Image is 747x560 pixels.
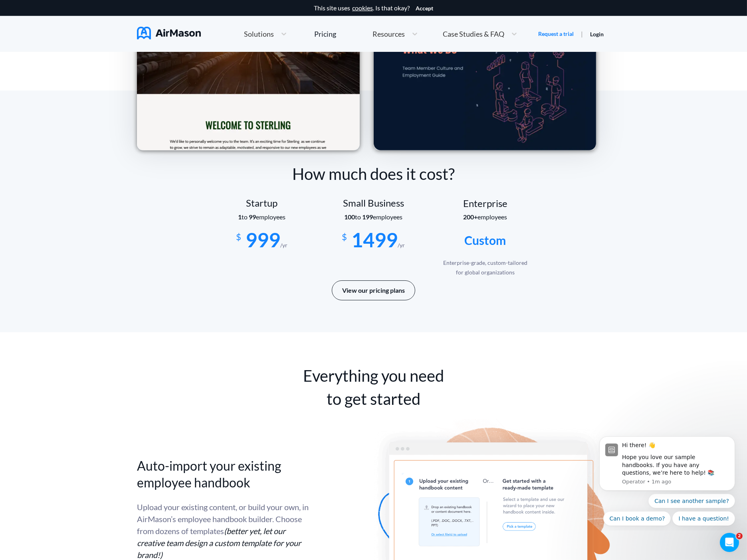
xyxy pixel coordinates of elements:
[590,31,604,37] a: Login
[581,30,583,37] span: |
[318,197,430,209] div: Small Business
[236,229,241,242] span: $
[344,213,373,221] span: to
[318,213,430,221] section: employees
[430,198,541,209] div: Enterprise
[249,213,256,221] b: 99
[538,30,574,38] a: Request a trial
[238,213,256,221] span: to
[300,364,447,410] div: Everything you need to get started
[137,526,301,560] span: (better yet, let our creative team design a custom template for your brand!)
[342,229,347,242] span: $
[416,5,433,12] button: Accept cookies
[351,228,398,252] span: 1499
[238,213,242,221] b: 1
[280,242,287,248] span: /yr
[332,280,415,300] button: View our pricing plans
[440,258,530,277] div: Enterprise-grade, custom-tailored for global organizations
[430,213,541,221] section: employees
[398,242,405,248] span: /yr
[736,533,743,539] span: 2
[137,162,610,185] div: How much does it cost?
[137,27,201,39] img: AirMason Logo
[137,457,309,491] h2: Auto-import your existing employee handbook
[206,197,318,209] div: Startup
[314,30,336,37] div: Pricing
[206,213,318,221] section: employees
[720,533,739,552] iframe: Intercom live chat
[373,30,405,37] span: Resources
[352,4,373,12] a: cookies
[246,228,280,252] span: 999
[344,213,355,221] b: 100
[362,213,373,221] b: 199
[244,30,274,37] span: Solutions
[430,229,541,252] div: Custom
[463,213,478,221] b: 200+
[314,27,336,41] a: Pricing
[587,429,747,530] iframe: Intercom notifications message
[443,30,504,37] span: Case Studies & FAQ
